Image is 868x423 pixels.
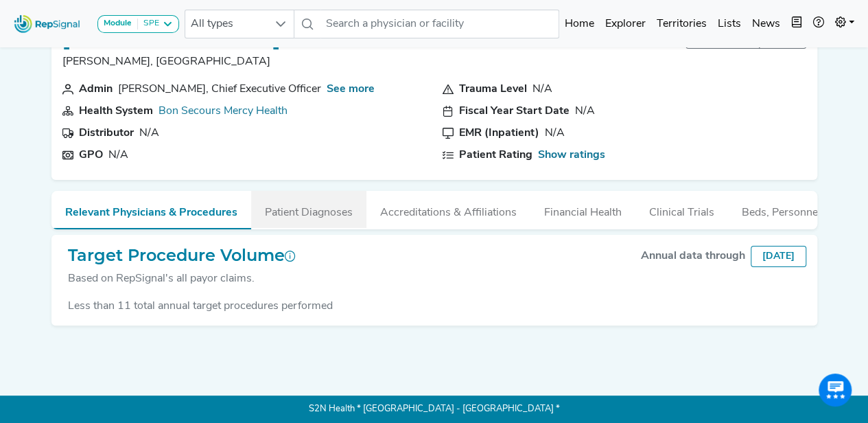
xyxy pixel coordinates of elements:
div: Trauma Level [459,81,527,98]
div: N/A [108,147,128,163]
div: Health System [79,103,153,119]
div: [PERSON_NAME], Chief Executive Officer [118,81,321,98]
div: Annual data through [641,248,745,264]
strong: Module [104,19,132,27]
input: Search a physician or facility [320,10,559,38]
div: Fiscal Year Start Date [459,103,570,119]
div: Alan Bird, Chief Executive Officer [118,81,321,98]
div: Distributor [79,125,134,141]
div: Based on RepSignal's all payor claims. [68,271,296,287]
a: Explorer [600,10,651,38]
div: Patient Rating [459,147,532,163]
a: Lists [712,10,747,38]
a: Bon Secours Mercy Health [159,106,288,117]
div: N/A [139,125,159,141]
button: Financial Health [530,191,635,228]
button: Patient Diagnoses [251,191,366,228]
p: S2N Health * [GEOGRAPHIC_DATA] - [GEOGRAPHIC_DATA] * [51,396,817,423]
a: News [747,10,786,38]
div: EMR (Inpatient) [459,125,539,141]
a: See more [327,84,375,95]
a: Home [559,10,600,38]
div: GPO [79,147,103,163]
div: Bon Secours Mercy Health [159,103,288,119]
a: Show ratings [538,147,605,163]
div: Admin [79,81,113,98]
button: Relevant Physicians & Procedures [51,191,251,229]
div: [DATE] [751,246,806,267]
div: N/A [545,125,565,141]
button: Accreditations & Affiliations [366,191,530,228]
button: Intel Book [786,10,808,38]
span: All types [185,10,268,38]
div: N/A [532,81,552,98]
button: Clinical Trials [635,191,728,228]
div: N/A [575,103,595,119]
h2: Target Procedure Volume [68,246,296,266]
a: Territories [651,10,712,38]
div: SPE [138,19,159,30]
p: [PERSON_NAME], [GEOGRAPHIC_DATA] [62,54,280,70]
div: Less than 11 total annual target procedures performed [62,298,806,315]
button: ModuleSPE [97,15,179,33]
